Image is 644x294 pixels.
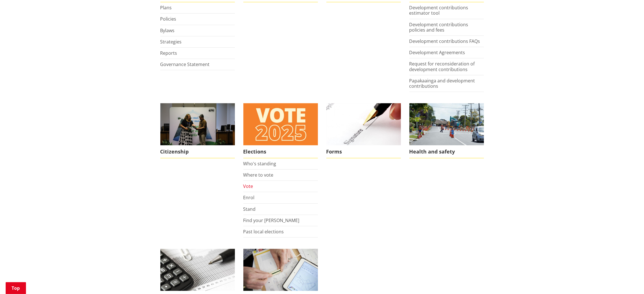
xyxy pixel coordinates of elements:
[326,103,401,145] img: Find a form to complete
[409,145,484,158] span: Health and safety
[160,50,177,56] a: Reports
[326,103,401,158] a: Find a form to complete Forms
[243,161,276,167] a: Who's standing
[243,183,253,189] a: Vote
[160,103,235,158] a: Citizenship Ceremony March 2023 Citizenship
[243,249,318,291] img: Evaluation
[243,145,318,158] span: Elections
[409,49,465,56] a: Development Agreements
[6,282,26,294] a: Top
[160,16,176,22] a: Policies
[409,61,475,72] a: Request for reconsideration of development contributions
[409,103,484,145] img: Health and safety
[409,5,468,16] a: Development contributions estimator tool
[243,206,256,212] a: Stand
[409,78,475,89] a: Papakaainga and development contributions
[326,145,401,158] span: Forms
[618,270,638,291] iframe: Messenger Launcher
[243,172,274,178] a: Where to vote
[160,5,172,11] a: Plans
[160,39,182,45] a: Strategies
[160,27,175,34] a: Bylaws
[409,103,484,158] a: Health and safety Health and safety
[409,38,480,44] a: Development contributions FAQs
[243,103,318,158] a: Elections
[160,61,210,67] a: Governance Statement
[160,145,235,158] span: Citizenship
[160,249,235,291] img: Suppliers
[409,21,468,33] a: Development contributions policies and fees
[243,103,318,145] img: Vote 2025
[243,229,284,235] a: Past local elections
[243,194,255,201] a: Enrol
[160,103,235,145] img: Citizenship Ceremony March 2023
[243,217,300,223] a: Find your [PERSON_NAME]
